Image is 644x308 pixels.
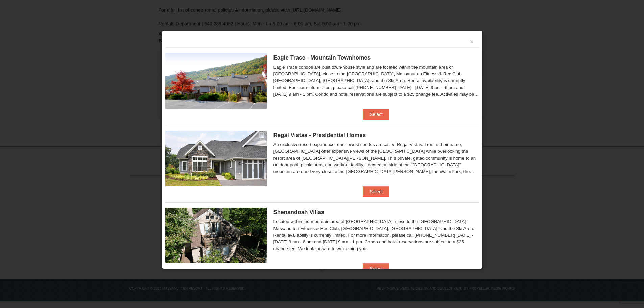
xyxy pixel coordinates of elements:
button: Select [363,109,389,120]
div: Located within the mountain area of [GEOGRAPHIC_DATA], close to the [GEOGRAPHIC_DATA], Massanutte... [273,218,479,252]
span: Eagle Trace - Mountain Townhomes [273,54,371,61]
img: 19218983-1-9b289e55.jpg [165,53,267,109]
button: Select [363,263,389,274]
span: Regal Vistas - Presidential Homes [273,132,366,138]
div: An exclusive resort experience, our newest condos are called Regal Vistas. True to their name, [G... [273,141,479,175]
img: 19218991-1-902409a9.jpg [165,131,267,186]
div: Eagle Trace condos are built town-house style and are located within the mountain area of [GEOGRA... [273,64,479,98]
img: 19219019-2-e70bf45f.jpg [165,208,267,263]
button: Select [363,186,389,197]
span: Shenandoah Villas [273,209,325,215]
button: × [470,38,474,45]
